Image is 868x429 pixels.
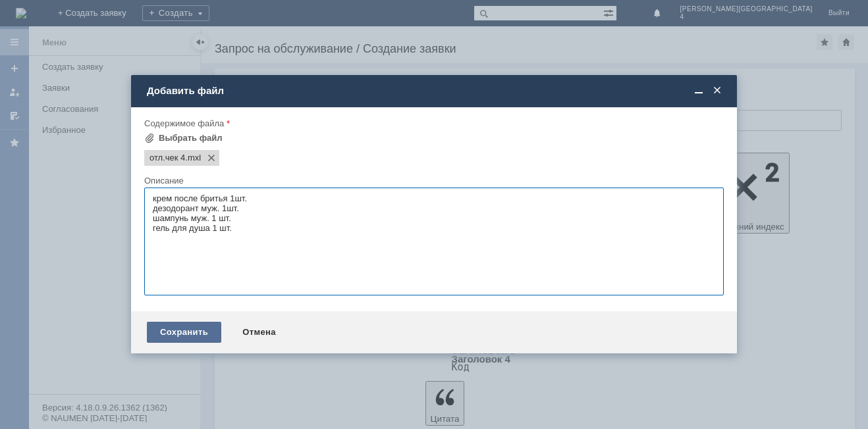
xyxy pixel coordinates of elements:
[185,153,201,163] span: отл.чек 4.mxl
[147,85,724,97] div: Добавить файл
[149,153,185,163] span: отл.чек 4.mxl
[711,85,724,97] span: Закрыть
[159,133,223,143] div: Выбрать файл
[5,5,192,16] div: Прошу вас отложить отложенный чек!
[692,85,705,97] span: Свернуть (Ctrl + M)
[144,176,721,185] div: Описание
[144,119,721,128] div: Содержимое файла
